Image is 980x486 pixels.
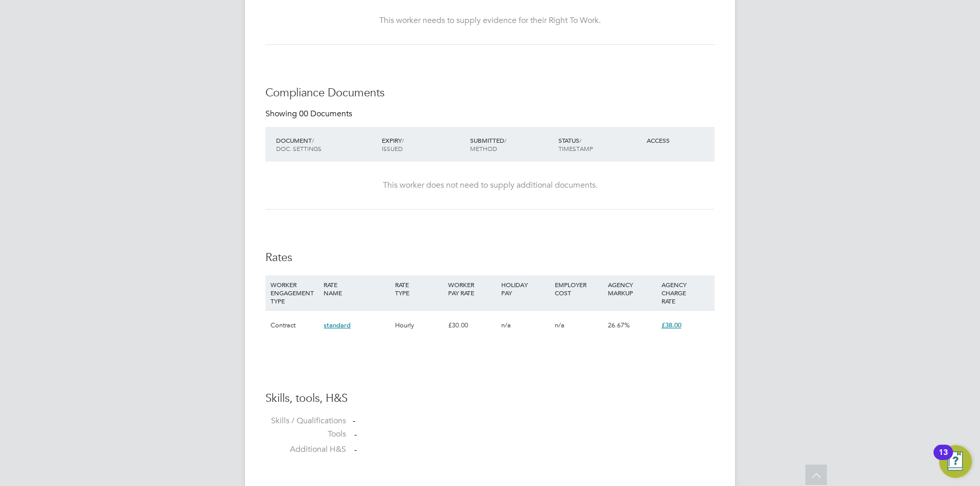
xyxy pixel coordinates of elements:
[608,321,630,329] span: 26.67%
[504,136,506,144] span: /
[446,311,499,340] div: £30.00
[555,321,565,329] span: n/a
[276,144,322,152] span: DOC. SETTINGS
[939,452,948,466] div: 13
[446,275,499,302] div: WORKER PAY RATE
[265,429,346,440] label: Tools
[265,86,715,100] h3: Compliance Documents
[605,275,658,302] div: AGENCY MARKUP
[552,275,605,302] div: EMPLOYER COST
[312,136,314,144] span: /
[939,445,972,478] button: Open Resource Center, 13 new notifications
[276,180,704,191] div: This worker does not need to supply additional documents.
[393,311,446,340] div: Hourly
[382,144,403,152] span: ISSUED
[661,321,681,329] span: £38.00
[579,136,581,144] span: /
[556,131,644,158] div: STATUS
[354,429,357,440] span: -
[393,275,446,302] div: RATE TYPE
[265,391,715,406] h3: Skills, tools, H&S
[558,144,593,152] span: TIMESTAMP
[265,444,346,455] label: Additional H&S
[470,144,497,152] span: METHOD
[274,131,379,158] div: DOCUMENT
[299,109,352,119] span: 00 Documents
[265,250,715,265] h3: Rates
[354,445,357,455] span: -
[268,275,321,310] div: WORKER ENGAGEMENT TYPE
[321,275,392,302] div: RATE NAME
[268,311,321,340] div: Contract
[402,136,404,144] span: /
[499,275,552,302] div: HOLIDAY PAY
[353,416,715,426] div: -
[468,131,556,158] div: SUBMITTED
[324,321,351,329] span: standard
[379,131,468,158] div: EXPIRY
[659,275,712,310] div: AGENCY CHARGE RATE
[276,15,704,26] div: This worker needs to supply evidence for their Right To Work.
[265,109,354,119] div: Showing
[501,321,511,329] span: n/a
[644,131,715,149] div: ACCESS
[265,416,346,426] label: Skills / Qualifications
